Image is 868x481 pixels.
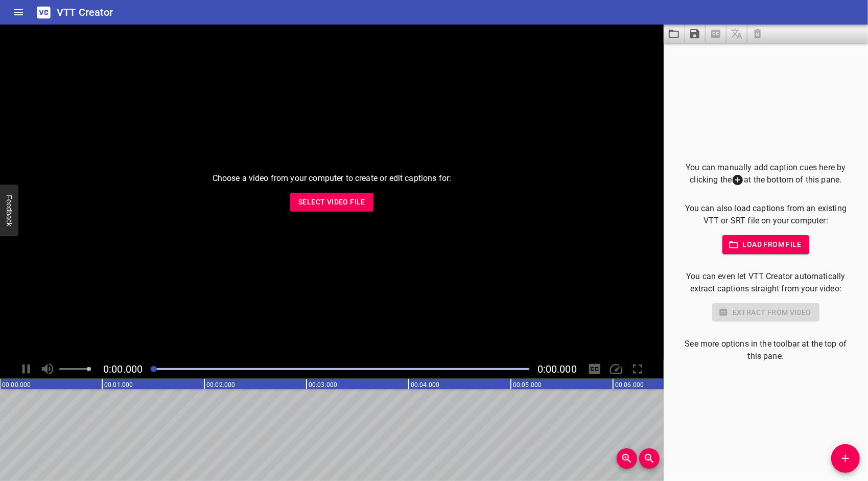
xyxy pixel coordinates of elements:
[213,172,452,185] p: Choose a video from your computer to create or edit captions for:
[103,363,143,375] span: Current Time
[831,444,860,473] button: Add Cue
[680,202,852,227] p: You can also load captions from an existing VTT or SRT file on your computer:
[206,381,235,388] text: 00:02.000
[309,381,337,388] text: 00:03.000
[104,381,133,388] text: 00:01.000
[151,368,529,370] div: Play progress
[685,25,706,43] button: Save captions to file
[680,162,852,187] p: You can manually add caption cues here by clicking the at the bottom of this pane.
[290,193,373,212] button: Select Video File
[2,381,31,388] text: 00:00.000
[411,381,439,388] text: 00:04.000
[585,359,604,379] div: Hide/Show Captions
[689,28,701,40] svg: Save captions to file
[680,303,852,322] div: Select a video in the pane to the left to use this feature
[726,25,747,43] span: Add some captions below, then you can translate them.
[680,270,852,295] p: You can even let VTT Creator automatically extract captions straight from your video:
[664,25,685,43] button: Load captions from file
[628,359,647,379] div: Toggle Full Screen
[668,28,680,40] svg: Load captions from file
[639,448,660,469] button: Zoom Out
[706,25,726,43] span: Select a video in the pane to the left, then you can automatically extract captions.
[615,381,644,388] text: 00:06.000
[617,448,637,469] button: Zoom In
[680,338,852,362] p: See more options in the toolbar at the top of this pane.
[57,4,113,20] h6: VTT Creator
[537,363,577,375] span: Video Duration
[722,235,810,254] button: Load from file
[513,381,542,388] text: 00:05.000
[731,238,802,251] span: Load from file
[298,196,365,209] span: Select Video File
